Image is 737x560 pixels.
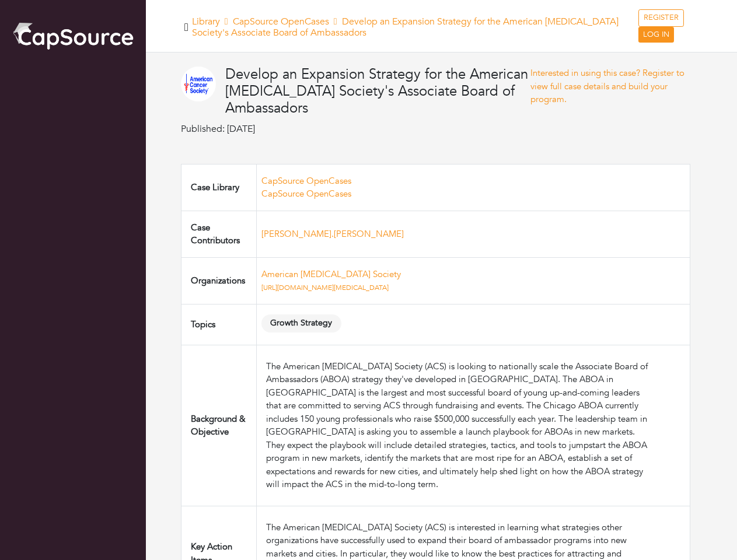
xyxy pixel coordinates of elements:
[261,268,401,280] a: American [MEDICAL_DATA] Society
[192,16,638,38] h5: Library Develop an Expansion Strategy for the American [MEDICAL_DATA] Society's Associate Board o...
[181,164,257,211] td: Case Library
[181,211,257,257] td: Case Contributors
[261,228,404,240] a: [PERSON_NAME].[PERSON_NAME]
[181,66,216,101] img: ACS.png
[181,345,257,506] td: Background & Objective
[12,20,134,51] img: cap_logo.png
[233,15,329,28] a: CapSource OpenCases
[638,27,674,43] a: LOG IN
[638,9,684,27] a: REGISTER
[225,66,530,117] h4: Develop an Expansion Strategy for the American [MEDICAL_DATA] Society's Associate Board of Ambass...
[266,439,652,491] div: They expect the playbook will include detailed strategies, tactics, and tools to jumpstart the AB...
[181,304,257,345] td: Topics
[261,283,389,292] a: [URL][DOMAIN_NAME][MEDICAL_DATA]
[181,257,257,304] td: Organizations
[266,360,652,439] div: The American [MEDICAL_DATA] Society (ACS) is looking to nationally scale the Associate Board of A...
[261,314,341,332] span: Growth Strategy
[181,122,530,136] p: Published: [DATE]
[530,67,684,105] a: Interested in using this case? Register to view full case details and build your program.
[261,175,351,187] a: CapSource OpenCases
[261,188,351,199] a: CapSource OpenCases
